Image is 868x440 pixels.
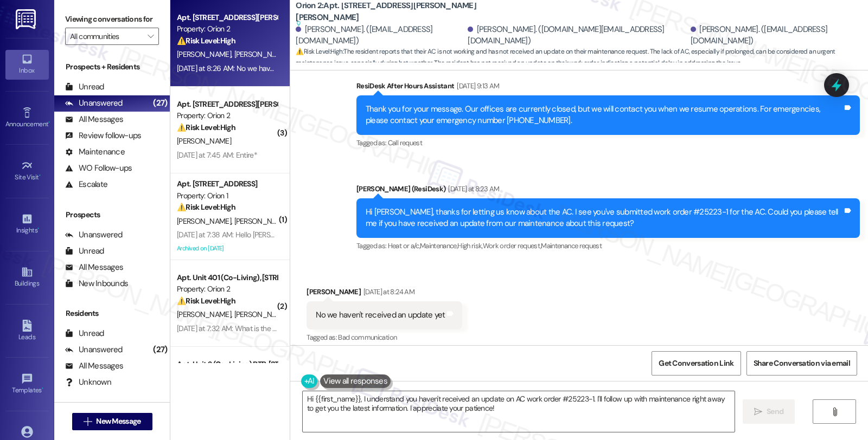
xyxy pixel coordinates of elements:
[468,24,688,47] div: [PERSON_NAME]. ([DOMAIN_NAME][EMAIL_ADDRESS][DOMAIN_NAME])
[150,95,170,112] div: (27)
[150,341,170,358] div: (27)
[388,138,422,147] span: Call request
[177,309,234,319] span: [PERSON_NAME]
[5,157,49,186] a: Site Visit •
[42,385,43,392] span: •
[691,24,860,47] div: [PERSON_NAME]. ([EMAIL_ADDRESS][DOMAIN_NAME])
[65,344,123,355] div: Unanswered
[148,32,154,41] i: 
[743,399,795,424] button: Send
[420,241,457,250] span: Maintenance ,
[65,11,159,28] label: Viewing conversations for
[754,358,850,369] span: Share Conversation via email
[96,416,141,427] span: New Message
[65,130,141,141] div: Review follow-ups
[307,329,462,345] div: Tagged as:
[65,229,123,241] div: Unanswered
[5,263,49,292] a: Buildings
[5,370,49,399] a: Templates •
[366,206,843,230] div: Hi [PERSON_NAME], thanks for letting us know about the AC. I see you've submitted work order #252...
[234,216,289,226] span: [PERSON_NAME]
[296,24,465,47] div: [PERSON_NAME]. ([EMAIL_ADDRESS][DOMAIN_NAME])
[307,286,462,301] div: [PERSON_NAME]
[652,351,741,376] button: Get Conversation Link
[234,49,292,59] span: [PERSON_NAME]
[746,351,857,376] button: Share Conversation via email
[361,286,414,297] div: [DATE] at 8:24 AM
[37,225,39,232] span: •
[72,413,152,430] button: New Message
[65,81,104,93] div: Unread
[177,110,277,121] div: Property: Orion 2
[65,179,107,190] div: Escalate
[5,316,49,346] a: Leads
[177,359,277,370] div: Apt. Unit 2 (Co-Living) BTB, [STREET_ADDRESS]
[177,216,234,226] span: [PERSON_NAME]
[177,190,277,202] div: Property: Orion 1
[65,278,128,289] div: New Inbounds
[296,47,342,56] strong: ⚠️ Risk Level: High
[16,9,38,29] img: ResiDesk Logo
[65,262,123,273] div: All Messages
[48,119,50,126] span: •
[177,36,235,46] strong: ⚠️ Risk Level: High
[177,178,277,190] div: Apt. [STREET_ADDRESS]
[356,183,860,198] div: [PERSON_NAME] (ResiDesk)
[356,80,860,95] div: ResiDesk After Hours Assistant
[338,333,397,342] span: Bad communication
[65,114,123,125] div: All Messages
[177,23,277,35] div: Property: Orion 2
[303,391,735,432] textarea: Hi {{first_name}}, I understand you haven't received an update on AC work order #25223-1. I'll fo...
[84,417,92,426] i: 
[454,80,499,92] div: [DATE] 9:13 AM
[234,309,289,319] span: [PERSON_NAME]
[5,210,49,239] a: Insights •
[366,103,843,127] div: Thank you for your message. Our offices are currently closed, but we will contact you when we res...
[177,150,257,160] div: [DATE] at 7:45 AM: Entire*
[65,360,123,372] div: All Messages
[177,63,287,73] div: [DATE] at 8:26 AM: No we have not.
[177,99,277,110] div: Apt. [STREET_ADDRESS][PERSON_NAME][PERSON_NAME]
[831,407,839,416] i: 
[39,172,41,179] span: •
[177,272,277,283] div: Apt. Unit 401 (Co-Living), [STREET_ADDRESS][PERSON_NAME]
[177,49,234,59] span: [PERSON_NAME]
[767,406,783,417] span: Send
[70,28,142,45] input: All communities
[65,377,111,388] div: Unknown
[65,328,104,339] div: Unread
[388,241,420,250] span: Heat or a/c ,
[5,50,49,79] a: Inbox
[316,309,445,321] div: No we haven't received an update yet
[65,245,104,257] div: Unread
[65,163,132,174] div: WO Follow-ups
[541,241,602,250] span: Maintenance request
[177,122,235,132] strong: ⚠️ Risk Level: High
[54,61,170,73] div: Prospects + Residents
[177,136,231,146] span: [PERSON_NAME]
[177,323,308,333] div: [DATE] at 7:32 AM: What is the password?
[65,98,123,109] div: Unanswered
[356,135,860,151] div: Tagged as:
[176,242,278,255] div: Archived on [DATE]
[296,46,868,69] span: : The resident reports that their AC is not working and has not received an update on their maint...
[177,12,277,23] div: Apt. [STREET_ADDRESS][PERSON_NAME][PERSON_NAME]
[754,407,762,416] i: 
[177,296,235,306] strong: ⚠️ Risk Level: High
[356,238,860,254] div: Tagged as:
[54,209,170,221] div: Prospects
[457,241,483,250] span: High risk ,
[659,358,733,369] span: Get Conversation Link
[177,202,235,212] strong: ⚠️ Risk Level: High
[483,241,541,250] span: Work order request ,
[54,308,170,319] div: Residents
[445,183,499,195] div: [DATE] at 8:23 AM
[65,146,125,158] div: Maintenance
[177,283,277,295] div: Property: Orion 2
